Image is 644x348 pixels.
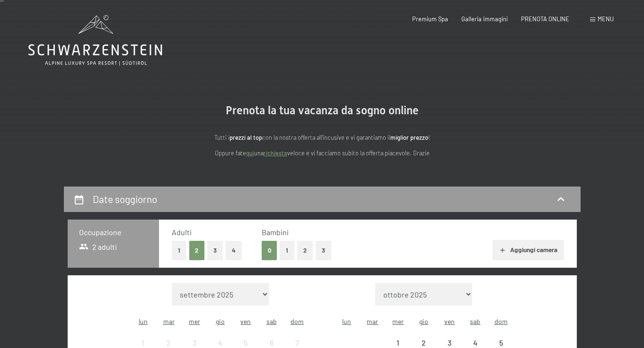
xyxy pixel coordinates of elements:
abbr: domenica [494,317,508,325]
abbr: sabato [470,317,480,325]
strong: prezzi al top [229,134,262,141]
p: Oppure fate una veloce e vi facciamo subito la offerta piacevole. Grazie [133,148,512,158]
abbr: martedì [163,317,175,325]
button: 2 [189,241,205,260]
button: 4 [226,241,242,260]
abbr: mercoledì [392,317,404,325]
span: Bambini [262,228,289,237]
button: 0 [262,241,277,260]
button: 3 [207,241,223,260]
abbr: sabato [266,317,277,325]
a: Galleria immagini [461,15,508,23]
a: Premium Spa [412,15,448,23]
span: Prenota la tua vacanza da sogno online [226,104,419,117]
abbr: mercoledì [189,317,200,325]
span: 2 adulti [79,242,117,252]
button: 2 [297,241,313,260]
h2: Date soggiorno [93,193,157,205]
button: Aggiungi camera [493,240,564,261]
button: 3 [316,241,331,260]
abbr: giovedì [419,317,428,325]
button: 1 [280,241,294,260]
a: quì [246,149,254,157]
a: PRENOTA ONLINE [521,15,569,23]
span: Adulti [172,228,192,237]
abbr: martedì [367,317,378,325]
button: 1 [172,241,186,260]
abbr: domenica [291,317,304,325]
abbr: venerdì [444,317,455,325]
abbr: lunedì [342,317,351,325]
p: Tutti i con la nostra offerta all'incusive e vi garantiamo il ! [133,133,512,142]
h3: Occupazione [79,227,148,238]
strong: miglior prezzo [390,134,428,141]
abbr: giovedì [216,317,225,325]
abbr: venerdì [240,317,251,325]
abbr: lunedì [139,317,148,325]
span: Menu [598,15,614,23]
a: richiesta [264,149,287,157]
